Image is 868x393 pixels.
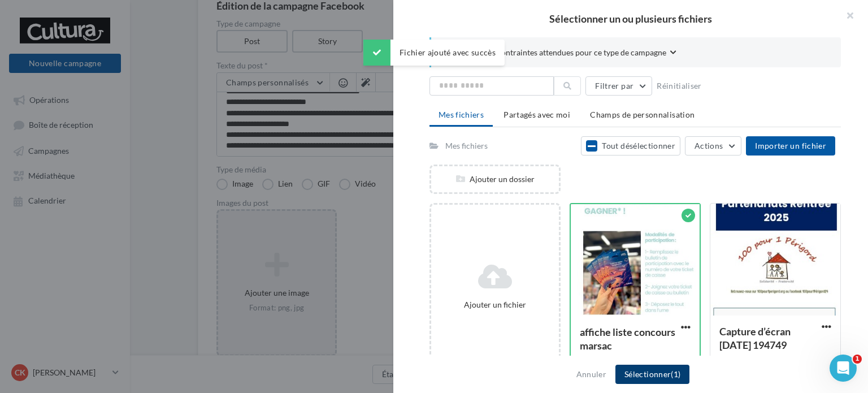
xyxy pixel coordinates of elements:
button: Tout désélectionner [581,136,680,156]
span: Consulter les contraintes attendues pour ce type de campagne [449,47,666,58]
h2: Sélectionner un ou plusieurs fichiers [411,14,850,24]
div: Format d'image: jpg [580,355,691,365]
span: affiche liste concours marsac [580,326,675,352]
div: Format d'image: jpg [719,355,831,365]
button: Actions [685,136,741,156]
button: Annuler [572,368,611,381]
span: Actions [695,141,723,150]
span: Capture d’écran 2025-08-18 194749 [719,325,791,351]
button: Consulter les contraintes attendues pour ce type de campagne [449,46,676,61]
span: Partagés avec moi [504,110,570,119]
span: Importer un fichier [755,141,826,150]
span: 1 [853,355,862,364]
div: Fichier ajouté avec succès [363,40,505,66]
button: Réinitialiser [652,79,706,93]
span: (1) [671,369,680,379]
div: Mes fichiers [445,140,488,152]
button: Sélectionner(1) [615,365,689,384]
button: Filtrer par [585,76,652,96]
div: Ajouter un fichier [436,299,554,310]
span: Champs de personnalisation [590,110,695,119]
div: Ajouter un dossier [431,174,559,185]
iframe: Intercom live chat [830,355,857,382]
span: Mes fichiers [439,110,484,119]
button: Importer un fichier [746,136,835,156]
